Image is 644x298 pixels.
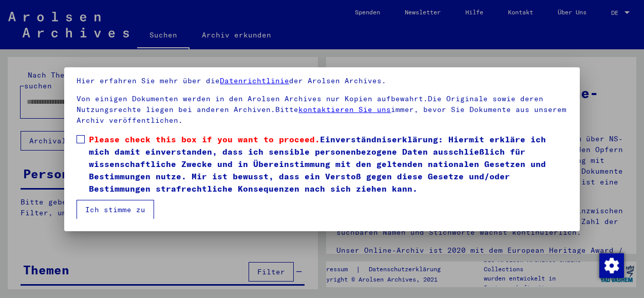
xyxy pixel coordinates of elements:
[89,134,320,144] span: Please check this box if you want to proceed.
[89,133,567,195] span: Einverständniserklärung: Hiermit erkläre ich mich damit einverstanden, dass ich sensible personen...
[298,105,391,114] a: kontaktieren Sie uns
[220,76,289,85] a: Datenrichtlinie
[599,253,624,278] img: Zustimmung ändern
[77,200,154,219] button: Ich stimme zu
[77,76,567,86] p: Hier erfahren Sie mehr über die der Arolsen Archives.
[77,94,567,126] p: Von einigen Dokumenten werden in den Arolsen Archives nur Kopien aufbewahrt.Die Originale sowie d...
